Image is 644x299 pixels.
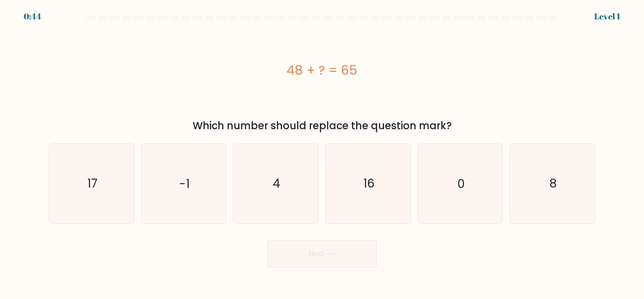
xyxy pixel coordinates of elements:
[24,10,41,23] div: 0:44
[273,176,281,192] text: 4
[267,240,377,267] button: Next
[457,176,465,192] text: 0
[87,176,97,192] text: 17
[54,118,590,133] div: Which number should replace the question mark?
[179,176,190,192] text: -1
[549,176,557,192] text: 8
[363,176,375,192] text: 16
[594,10,620,23] div: Level 1
[49,61,595,80] div: 48 + ? = 65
